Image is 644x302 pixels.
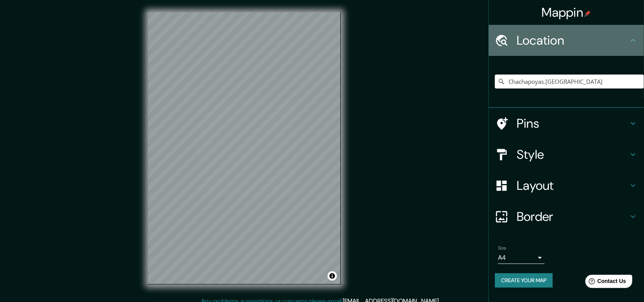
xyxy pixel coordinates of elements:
iframe: Help widget launcher [575,272,635,293]
h4: Style [517,147,628,162]
canvas: Map [148,12,341,285]
div: A4 [498,252,545,264]
div: Border [489,201,644,232]
label: Size [498,245,506,252]
button: Create your map [495,273,553,288]
h4: Pins [517,116,628,131]
div: Layout [489,170,644,201]
h4: Layout [517,178,628,193]
button: Toggle attribution [328,271,337,281]
h4: Location [517,33,628,48]
div: Location [489,25,644,56]
div: Style [489,139,644,170]
h4: Border [517,209,628,224]
img: pin-icon.png [585,10,591,17]
h4: Mappin [542,5,591,20]
div: Pins [489,108,644,139]
input: Pick your city or area [495,75,644,89]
